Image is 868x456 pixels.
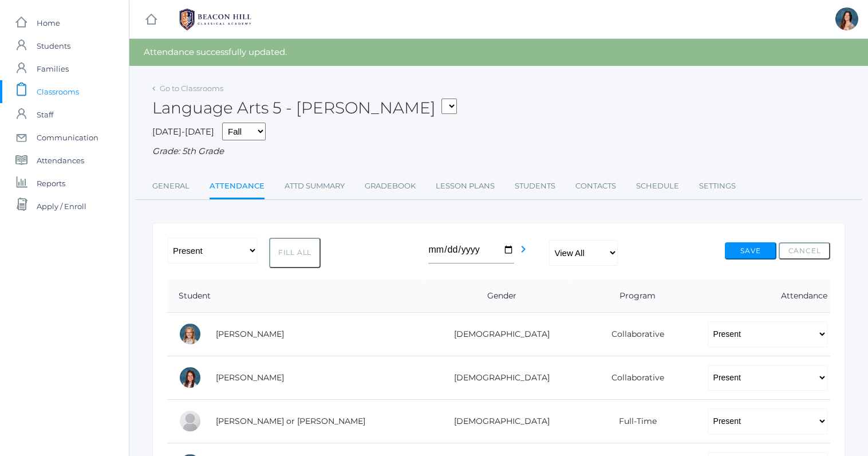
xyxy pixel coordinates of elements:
span: Classrooms [37,80,79,103]
div: Grade: 5th Grade [152,145,845,158]
td: [DEMOGRAPHIC_DATA] [424,312,571,356]
a: Settings [699,175,736,198]
a: Students [515,175,555,198]
a: [PERSON_NAME] or [PERSON_NAME] [216,416,365,426]
td: Collaborative [571,312,696,356]
a: Attd Summary [285,175,345,198]
th: Gender [424,280,571,313]
span: Staff [37,103,53,126]
span: Students [37,34,70,57]
a: chevron_right [516,247,530,258]
div: Paige Albanese [179,323,202,345]
span: [DATE]-[DATE] [152,126,214,137]
div: Thomas or Tom Cope [179,410,202,433]
div: Attendance successfully updated. [129,39,868,66]
a: [PERSON_NAME] [216,329,284,339]
a: General [152,175,190,198]
td: [DEMOGRAPHIC_DATA] [424,399,571,443]
td: Collaborative [571,356,696,399]
span: Apply / Enroll [37,195,86,218]
button: Fill All [269,238,321,268]
a: Lesson Plans [436,175,495,198]
a: [PERSON_NAME] [216,372,284,383]
button: Cancel [779,242,830,260]
img: BHCALogos-05-308ed15e86a5a0abce9b8dd61676a3503ac9727e845dece92d48e8588c001991.png [172,5,258,34]
span: Families [37,57,69,80]
span: Attendances [37,149,84,172]
a: Attendance [210,175,265,199]
th: Attendance [696,280,830,313]
span: Reports [37,172,65,195]
div: Rebecca Salazar [835,7,858,30]
th: Student [167,280,424,313]
h2: Language Arts 5 - [PERSON_NAME] [152,99,457,117]
td: [DEMOGRAPHIC_DATA] [424,356,571,399]
div: Grace Carpenter [179,366,202,389]
a: Contacts [575,175,616,198]
th: Program [571,280,696,313]
span: Home [37,11,60,34]
i: chevron_right [516,242,530,256]
button: Save [725,242,776,260]
a: Gradebook [365,175,416,198]
span: Communication [37,126,98,149]
a: Schedule [636,175,679,198]
td: Full-Time [571,399,696,443]
a: Go to Classrooms [160,84,223,93]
